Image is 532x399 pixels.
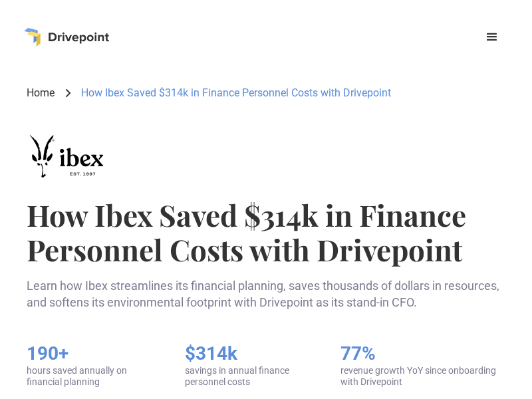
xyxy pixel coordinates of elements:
[24,28,109,47] a: home
[185,365,314,388] div: savings in annual finance personnel costs
[340,365,505,388] div: revenue growth YoY since onboarding with Drivepoint
[27,198,505,267] h1: How Ibex Saved $314k in Finance Personnel Costs with Drivepoint
[27,365,158,388] div: hours saved annually on financial planning
[27,342,158,365] h5: 190+
[340,342,505,365] h5: 77%
[185,342,314,365] h5: $314k
[81,86,391,100] div: How Ibex Saved $314k in Finance Personnel Costs with Drivepoint
[27,277,505,311] p: Learn how Ibex streamlines its financial planning, saves thousands of dollars in resources, and s...
[476,21,508,53] div: menu
[27,86,55,100] a: Home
